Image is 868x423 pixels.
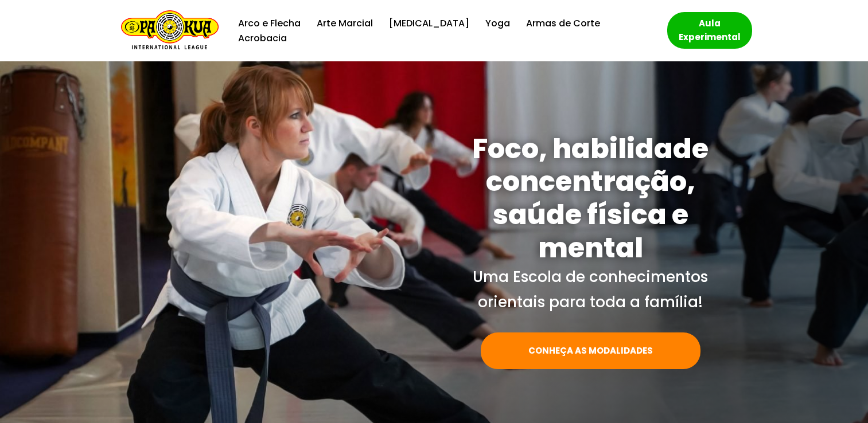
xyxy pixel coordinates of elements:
div: Menu primário [236,15,650,46]
a: Armas de Corte [526,15,600,31]
h1: Foco, habilidade concentração, saúde física e mental [443,132,738,264]
a: Arte Marcial [317,15,373,31]
p: Uma Escola de conhecimentos orientais para toda a família! [443,264,738,315]
a: Acrobacia [238,30,287,46]
a: Yoga [485,15,510,31]
a: Escola de Conhecimentos Orientais Pa-Kua Uma escola para toda família [115,10,219,51]
a: Arco e Flecha [238,15,301,31]
a: [MEDICAL_DATA] [389,15,469,31]
a: CONHEÇA AS MODALIDADES [481,332,700,369]
a: Aula Experimental [667,12,752,49]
